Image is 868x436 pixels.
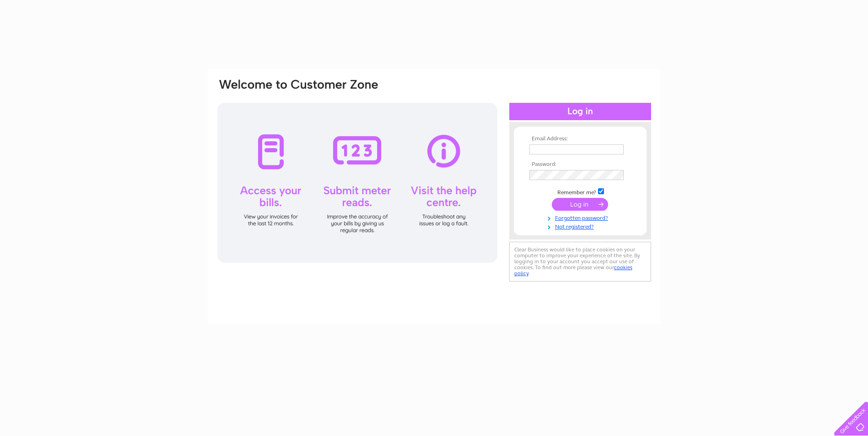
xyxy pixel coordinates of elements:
[527,136,633,142] th: Email Address:
[529,222,633,230] a: Not registered?
[529,213,633,222] a: Forgotten password?
[552,198,608,211] input: Submit
[527,187,633,196] td: Remember me?
[514,264,632,276] a: cookies policy
[509,242,651,282] div: Clear Business would like to place cookies on your computer to improve your experience of the sit...
[527,161,633,168] th: Password:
